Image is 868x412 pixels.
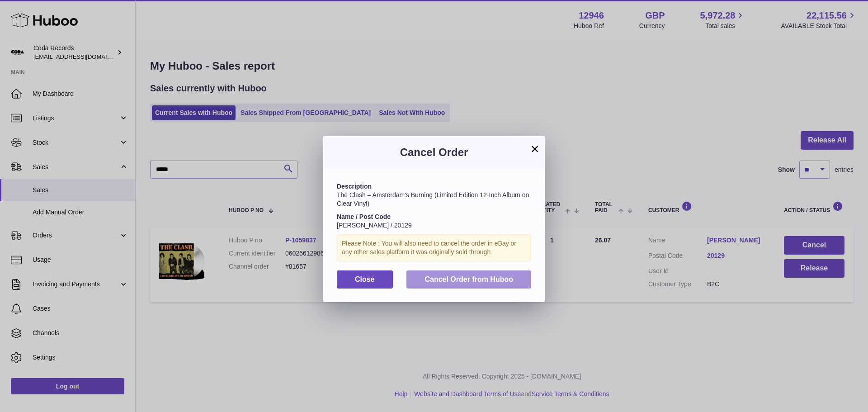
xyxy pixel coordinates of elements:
span: Cancel Order from Huboo [425,275,513,283]
h3: Cancel Order [337,145,531,160]
div: Please Note : You will also need to cancel the order in eBay or any other sales platform it was o... [337,234,531,261]
span: The Clash – Amsterdam's Burning (Limited Edition 12-Inch Album on Clear Vinyl) [337,191,529,207]
strong: Name / Post Code [337,213,391,220]
button: Cancel Order from Huboo [406,270,531,289]
span: Close [355,275,375,283]
span: [PERSON_NAME] / 20129 [337,222,412,229]
button: × [529,143,540,154]
strong: Description [337,183,372,190]
button: Close [337,270,393,289]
